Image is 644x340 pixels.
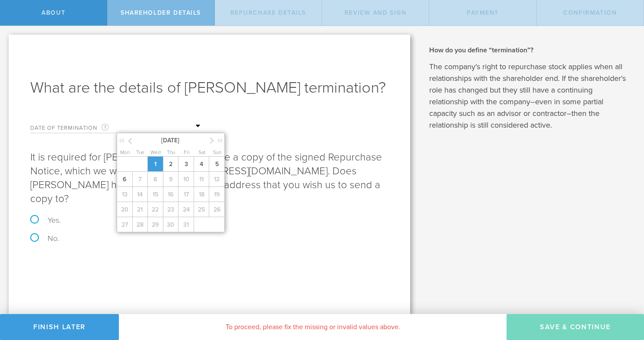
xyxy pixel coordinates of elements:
[30,151,389,206] p: It is required for [PERSON_NAME] to receive a copy of the signed Repurchase Notice, which we will...
[507,314,644,340] button: Save & Continue
[194,157,209,172] span: 4
[601,273,644,314] iframe: Chat Widget
[30,234,389,242] label: No.
[163,157,179,172] span: 2
[119,314,507,340] div: To proceed, please fix the missing or invalid values above.
[30,77,389,98] h1: What are the details of [PERSON_NAME] termination?
[213,149,221,155] span: Sun
[147,157,163,172] span: 1
[136,149,144,155] span: Tue
[178,157,194,172] span: 3
[230,9,306,16] span: Repurchase Details
[167,149,175,155] span: Thu
[209,157,224,172] span: 5
[30,216,389,224] label: Yes.
[120,149,130,155] span: Mon
[198,149,205,155] span: Sat
[429,61,631,131] p: The company's right to repurchase stock applies when all relationships with the shareholder end. ...
[429,45,631,55] h2: How do you define “termination”?
[150,149,161,155] span: Wed
[117,172,132,187] span: 6
[344,9,407,16] span: Review and Sign
[134,135,207,144] span: [DATE]
[121,9,201,16] span: Shareholder Details
[563,9,617,16] span: Confirmation
[30,123,117,133] label: Date of Termination
[41,9,65,16] span: About
[467,9,499,16] span: Payment
[184,149,190,155] span: Fri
